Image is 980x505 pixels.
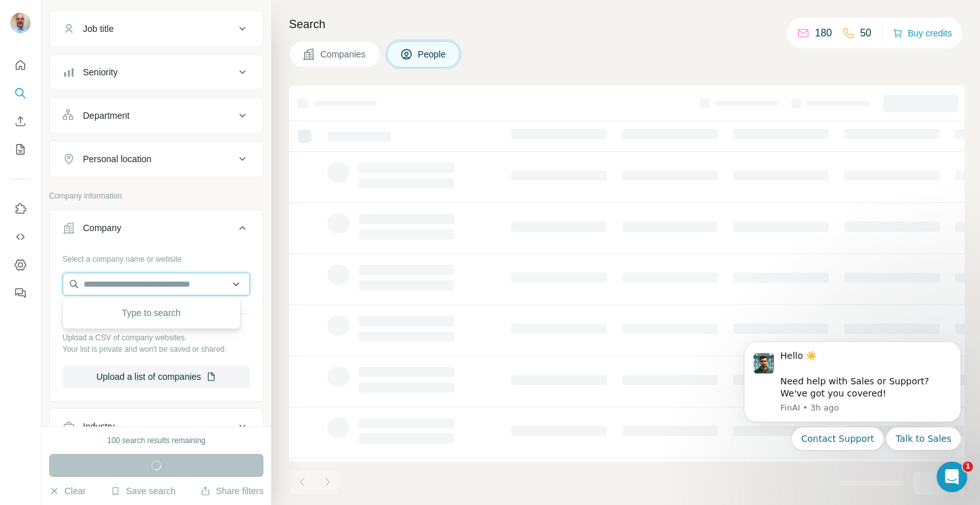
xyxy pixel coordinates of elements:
p: Company information [49,190,264,202]
div: Type to search [66,300,237,326]
span: People [418,48,447,61]
div: Personal location [83,153,151,165]
div: Job title [83,22,114,35]
button: Seniority [50,57,263,87]
button: Enrich CSV [10,110,31,133]
div: Company [83,222,121,234]
span: 1 [963,462,973,472]
button: Buy credits [893,24,952,42]
button: Use Surfe API [10,225,31,248]
div: Seniority [83,66,117,79]
button: Share filters [200,485,264,497]
button: Job title [50,13,263,44]
button: Dashboard [10,253,31,276]
button: Use Surfe on LinkedIn [10,197,31,220]
button: Department [50,100,263,131]
span: Companies [320,48,367,61]
h4: Search [289,15,965,33]
iframe: Intercom notifications message [725,331,980,458]
button: Clear [49,485,85,497]
div: Select a company name or website [63,248,250,265]
p: Your list is private and won't be saved or shared. [63,343,250,355]
button: Industry [50,411,263,442]
p: Upload a CSV of company websites. [63,332,250,343]
button: Save search [110,485,175,497]
button: Personal location [50,144,263,174]
button: Quick start [10,54,31,77]
button: Feedback [10,282,31,305]
button: Search [10,82,31,105]
button: My lists [10,138,31,161]
button: Company [50,213,263,248]
p: 180 [815,26,832,41]
iframe: Intercom live chat [937,462,967,492]
button: Upload a list of companies [63,365,250,388]
p: 50 [860,26,872,41]
div: 100 search results remaining [107,435,205,446]
div: Industry [83,420,115,433]
div: Department [83,109,130,122]
img: Avatar [10,13,31,33]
